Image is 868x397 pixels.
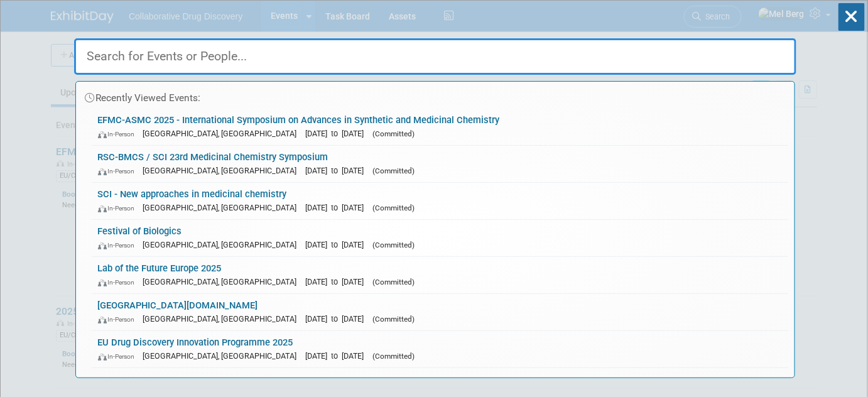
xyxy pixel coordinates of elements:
a: [GEOGRAPHIC_DATA][DOMAIN_NAME] In-Person [GEOGRAPHIC_DATA], [GEOGRAPHIC_DATA] [DATE] to [DATE] (C... [92,294,788,330]
span: (Committed) [373,241,415,249]
span: [GEOGRAPHIC_DATA], [GEOGRAPHIC_DATA] [143,351,303,361]
span: (Committed) [373,352,415,361]
span: [GEOGRAPHIC_DATA], [GEOGRAPHIC_DATA] [143,240,303,249]
input: Search for Events or People... [74,38,796,75]
span: [DATE] to [DATE] [306,314,371,324]
span: In-Person [98,352,141,361]
span: (Committed) [373,166,415,175]
span: [DATE] to [DATE] [306,203,371,212]
span: In-Person [98,204,141,212]
span: [DATE] to [DATE] [306,351,371,361]
a: RSC-BMCS / SCI 23rd Medicinal Chemistry Symposium In-Person [GEOGRAPHIC_DATA], [GEOGRAPHIC_DATA] ... [92,146,788,182]
span: In-Person [98,241,141,249]
span: [GEOGRAPHIC_DATA], [GEOGRAPHIC_DATA] [143,129,303,138]
span: (Committed) [373,278,415,286]
span: (Committed) [373,315,415,324]
span: [GEOGRAPHIC_DATA], [GEOGRAPHIC_DATA] [143,203,303,212]
a: Festival of Biologics In-Person [GEOGRAPHIC_DATA], [GEOGRAPHIC_DATA] [DATE] to [DATE] (Committed) [92,220,788,256]
span: In-Person [98,315,141,324]
span: [DATE] to [DATE] [306,240,371,249]
span: In-Person [98,278,141,286]
span: [GEOGRAPHIC_DATA], [GEOGRAPHIC_DATA] [143,166,303,175]
a: EFMC-ASMC 2025 - International Symposium on Advances in Synthetic and Medicinal Chemistry In-Pers... [92,109,788,145]
span: [DATE] to [DATE] [306,277,371,286]
span: In-Person [98,130,141,138]
span: [DATE] to [DATE] [306,166,371,175]
div: Recently Viewed Events: [82,82,788,109]
span: (Committed) [373,129,415,138]
span: In-Person [98,167,141,175]
span: [GEOGRAPHIC_DATA], [GEOGRAPHIC_DATA] [143,314,303,324]
a: Lab of the Future Europe 2025 In-Person [GEOGRAPHIC_DATA], [GEOGRAPHIC_DATA] [DATE] to [DATE] (Co... [92,257,788,293]
a: SCI - New approaches in medicinal chemistry In-Person [GEOGRAPHIC_DATA], [GEOGRAPHIC_DATA] [DATE]... [92,183,788,219]
span: (Committed) [373,204,415,212]
a: EU Drug Discovery Innovation Programme 2025 In-Person [GEOGRAPHIC_DATA], [GEOGRAPHIC_DATA] [DATE]... [92,331,788,367]
span: [GEOGRAPHIC_DATA], [GEOGRAPHIC_DATA] [143,277,303,286]
span: [DATE] to [DATE] [306,129,371,138]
